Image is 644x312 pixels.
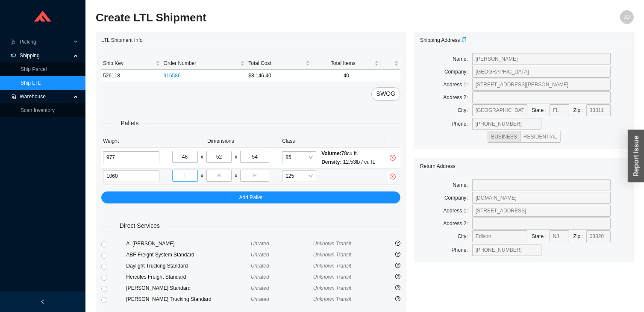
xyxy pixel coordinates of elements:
span: Pallets [115,118,145,128]
input: W [206,151,232,163]
label: Address 1 [443,205,472,217]
span: SWOG [376,89,395,99]
span: question-circle [395,241,400,246]
span: 125 [285,171,313,182]
button: close-circle [387,171,399,182]
div: LTL Shipment Info [101,32,400,48]
input: L [172,151,198,163]
label: City [458,230,472,242]
span: close-circle [387,174,399,180]
button: Add Pallet [101,191,400,203]
a: Ship LTL [21,80,41,86]
div: x [235,171,237,180]
div: Daylight Trucking Standard [126,262,251,270]
label: Zip [573,104,586,116]
span: Unknown Transit [313,263,351,269]
th: Ship Key sortable [101,57,162,70]
div: Return Address [420,158,628,174]
span: question-circle [395,285,400,290]
label: Phone [452,118,472,130]
span: question-circle [395,296,400,301]
span: Total Cost [248,59,303,68]
div: A. [PERSON_NAME] [126,239,251,248]
input: H [240,170,269,182]
span: Shipping Address [420,37,467,43]
span: Unknown Transit [313,241,351,247]
div: x [201,153,203,161]
span: Unrated [251,285,269,291]
a: Scan Inventory [21,107,55,113]
td: 40 [312,70,381,82]
input: H [240,151,269,163]
input: L [172,170,198,182]
div: [PERSON_NAME] Trucking Standard [126,295,251,303]
span: Total Items [314,59,373,68]
label: Company [444,66,472,78]
label: Name [453,179,472,191]
label: Zip [573,230,586,242]
span: Add Pallet [239,193,263,202]
h2: Create LTL Shipment [96,10,499,25]
span: Volume: [321,150,341,156]
span: copy [462,37,467,42]
div: ABF Freight System Standard [126,250,251,259]
label: City [458,104,472,116]
span: question-circle [395,263,400,268]
label: Company [444,192,472,204]
span: Unknown Transit [313,252,351,258]
span: Ship Key [103,59,154,68]
span: question-circle [395,274,400,279]
th: Class [280,135,385,147]
th: Order Number sortable [162,57,247,70]
span: 85 [285,152,313,163]
span: Order Number [164,59,239,68]
a: Ship Parcel [21,66,47,72]
span: Unrated [251,296,269,302]
div: Copy [462,36,467,44]
th: Total Cost sortable [247,57,312,70]
th: Total Items sortable [312,57,381,70]
label: Address 2 [443,218,472,230]
span: Warehouse [20,90,71,103]
span: close-circle [387,155,399,161]
span: Unknown Transit [313,296,351,302]
label: Address 1 [443,79,472,91]
span: RESIDENTIAL [523,134,557,140]
label: Phone [452,244,472,256]
label: Address 2 [443,91,472,103]
span: Density: [321,159,341,165]
label: Name [453,53,472,65]
span: question-circle [395,252,400,257]
span: Unrated [251,241,269,247]
span: left [40,299,45,304]
span: Unknown Transit [313,285,351,291]
div: 12.53 lb / cu ft. [321,158,375,166]
label: State [532,230,549,242]
button: SWOG [371,87,400,101]
span: Unrated [251,274,269,280]
label: State [532,104,549,116]
div: [PERSON_NAME] Standard [126,284,251,292]
td: 526118 [101,70,162,82]
span: Unknown Transit [313,274,351,280]
button: close-circle [387,152,399,164]
div: Hercules Freight Standard [126,273,251,281]
div: 78 cu ft. [321,149,375,158]
span: Shipping [20,49,71,62]
input: W [206,170,232,182]
span: Picking [20,35,71,49]
div: x [201,171,203,180]
span: Direct Services [114,221,166,231]
th: Dimensions [161,135,280,147]
a: 916586 [164,73,181,79]
span: BUSINESS [491,134,517,140]
td: $8,146.40 [247,70,312,82]
span: Unrated [251,252,269,258]
div: x [235,153,237,161]
span: JD [624,10,630,24]
th: Weight [101,135,161,147]
th: undefined sortable [381,57,400,70]
span: Unrated [251,263,269,269]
